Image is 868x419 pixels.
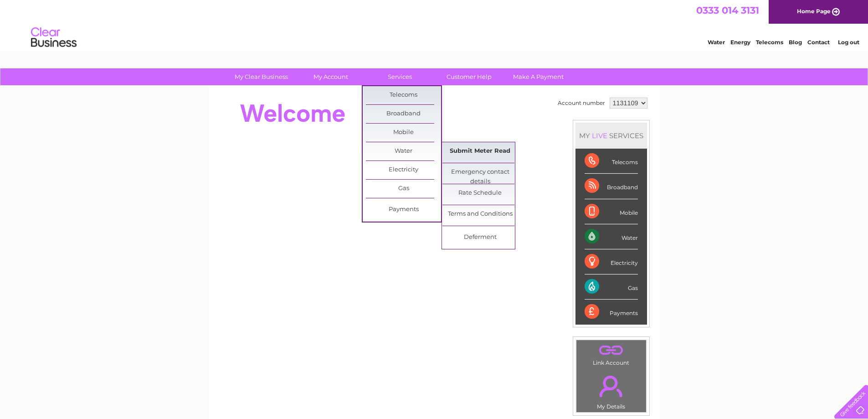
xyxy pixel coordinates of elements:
a: Log out [838,39,859,46]
a: Telecoms [756,39,783,46]
div: Clear Business is a trading name of Verastar Limited (registered in [GEOGRAPHIC_DATA] No. 3667643... [219,5,650,44]
div: Electricity [585,249,638,274]
div: Gas [585,274,638,300]
a: My Account [293,68,368,85]
td: Account number [555,95,607,111]
a: Water [708,39,725,46]
a: Customer Help [431,68,507,85]
div: Mobile [585,199,638,224]
a: Make A Payment [501,68,576,85]
a: Gas [366,180,441,198]
div: Broadband [585,174,638,199]
a: My Clear Business [224,68,299,85]
a: Electricity [366,161,441,179]
td: My Details [576,368,647,413]
div: LIVE [590,131,609,140]
a: Water [366,142,441,160]
a: Terms and Conditions [442,205,518,223]
a: Emergency contact details [442,163,518,181]
a: Rate Schedule [442,184,518,202]
td: Link Account [576,340,647,368]
a: Services [362,68,437,85]
div: Payments [585,300,638,324]
a: Payments [366,201,441,219]
a: . [579,370,644,402]
a: Broadband [366,105,441,123]
a: Energy [730,39,750,46]
div: Water [585,224,638,249]
a: Blog [789,39,802,46]
div: Telecoms [585,149,638,174]
a: 0333 014 3131 [696,5,759,16]
a: . [579,342,644,358]
a: Mobile [366,124,441,142]
div: MY SERVICES [575,123,647,149]
a: Contact [807,39,830,46]
img: logo.png [31,24,77,52]
a: Deferment [442,228,518,247]
a: Telecoms [366,86,441,104]
a: Submit Meter Read [442,142,518,160]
